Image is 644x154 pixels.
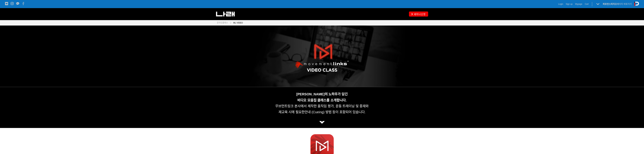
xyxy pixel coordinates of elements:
a: Login [558,2,563,6]
strong: 퍼포먼스피지오 [603,3,617,5]
span: 비디오 모음집 클래스를 소개합니다. [297,98,346,102]
span: 무브먼트링크 본사에서 제작한 움직임 평가, 운동 트레이닝 및 중재와 [275,104,369,108]
span: 재교육 시에 필요한 [278,110,305,114]
a: 퍼포먼스피지오페이지 바로가기 [603,3,632,5]
a: 세미나신청 [409,11,428,16]
img: 0883bc78e6c5e.png [319,121,325,124]
span: [PERSON_NAME]의 노하우가 담긴 [296,92,348,96]
a: Cart [585,2,589,6]
a: 온라인클래스 [217,21,228,25]
span: ML VIDEO [233,22,243,24]
span: 세미나신청 [413,13,426,16]
a: Sign up [566,2,573,6]
span: 온라인클래스 [217,22,228,24]
a: Mypage [575,2,582,6]
a: ML VIDEO [232,21,243,25]
span: 안내 (Cueing) 방법 등이 포함되어 있습니다. [305,110,366,114]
